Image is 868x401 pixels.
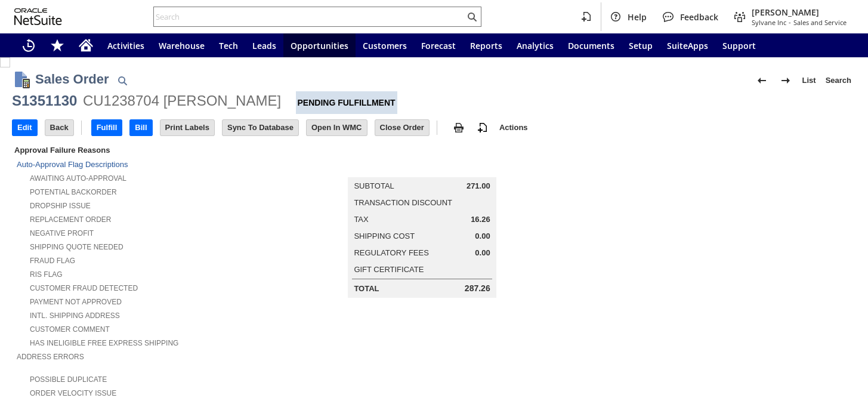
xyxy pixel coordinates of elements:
[414,33,463,57] a: Forecast
[115,73,129,88] img: Quick Find
[715,33,763,57] a: Support
[354,215,368,224] a: Tax
[471,215,490,224] span: 16.26
[35,69,109,89] h1: Sales Order
[12,91,77,110] div: S1351130
[793,18,847,27] span: Sales and Service
[50,38,64,53] svg: Shortcuts
[465,10,479,24] svg: Search
[30,389,116,397] a: Order Velocity Issue
[722,40,756,51] span: Support
[789,18,791,27] span: -
[13,120,37,135] input: Edit
[622,33,660,57] a: Setup
[628,11,647,23] span: Help
[154,10,465,24] input: Search
[14,8,62,25] svg: logo
[660,33,715,57] a: SuiteApps
[92,120,122,135] input: Fulfill
[821,71,856,90] a: Search
[283,33,356,57] a: Opportunities
[629,40,653,51] span: Setup
[12,143,280,157] div: Approval Failure Reasons
[291,40,348,51] span: Opportunities
[79,38,93,53] svg: Home
[30,311,120,320] a: Intl. Shipping Address
[798,71,821,90] a: List
[17,160,128,169] a: Auto-Approval Flag Descriptions
[130,120,152,135] input: Bill
[475,232,490,241] span: 0.00
[680,11,718,23] span: Feedback
[465,283,490,294] span: 287.26
[152,33,212,57] a: Warehouse
[568,40,614,51] span: Documents
[363,40,407,51] span: Customers
[219,40,238,51] span: Tech
[30,257,75,265] a: Fraud Flag
[17,353,84,361] a: Address Errors
[30,325,110,334] a: Customer Comment
[30,375,107,384] a: Possible Duplicate
[30,270,63,279] a: RIS flag
[307,120,367,135] input: Open In WMC
[159,40,205,51] span: Warehouse
[356,33,414,57] a: Customers
[463,33,509,57] a: Reports
[354,248,428,257] a: Regulatory Fees
[45,120,73,135] input: Back
[30,229,94,237] a: Negative Profit
[667,40,708,51] span: SuiteApps
[375,120,429,135] input: Close Order
[245,33,283,57] a: Leads
[421,40,456,51] span: Forecast
[30,202,91,210] a: Dropship Issue
[517,40,554,51] span: Analytics
[107,40,144,51] span: Activities
[72,33,100,57] a: Home
[83,91,281,110] div: CU1238704 [PERSON_NAME]
[21,38,36,53] svg: Recent Records
[252,40,276,51] span: Leads
[475,248,490,258] span: 0.00
[354,284,379,293] a: Total
[212,33,245,57] a: Tech
[223,120,298,135] input: Sync To Database
[495,123,533,132] a: Actions
[755,73,769,88] img: Previous
[30,298,122,306] a: Payment not approved
[354,265,424,274] a: Gift Certificate
[30,188,117,196] a: Potential Backorder
[467,181,490,191] span: 271.00
[561,33,622,57] a: Documents
[354,198,452,207] a: Transaction Discount
[470,40,502,51] span: Reports
[475,121,490,135] img: add-record.svg
[348,158,496,177] caption: Summary
[30,284,138,292] a: Customer Fraud Detected
[43,33,72,57] div: Shortcuts
[30,243,123,251] a: Shipping Quote Needed
[752,7,847,18] span: [PERSON_NAME]
[30,339,178,347] a: Has Ineligible Free Express Shipping
[160,120,214,135] input: Print Labels
[14,33,43,57] a: Recent Records
[779,73,793,88] img: Next
[452,121,466,135] img: print.svg
[296,91,397,114] div: Pending Fulfillment
[354,232,415,240] a: Shipping Cost
[509,33,561,57] a: Analytics
[30,215,111,224] a: Replacement Order
[30,174,126,183] a: Awaiting Auto-Approval
[752,18,786,27] span: Sylvane Inc
[354,181,394,190] a: Subtotal
[100,33,152,57] a: Activities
